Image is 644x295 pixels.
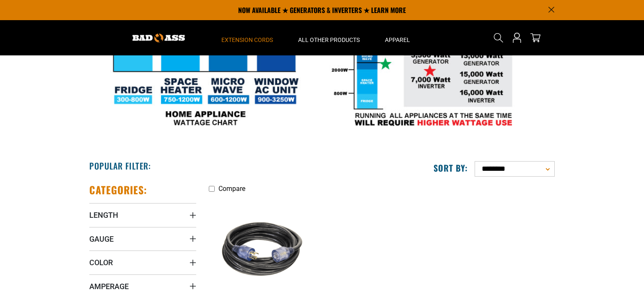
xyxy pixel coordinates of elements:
span: Compare [218,185,245,193]
span: Apparel [385,36,410,44]
summary: Apparel [372,20,423,55]
span: Gauge [89,234,114,244]
span: Extension Cords [221,36,273,44]
summary: Gauge [89,227,196,251]
summary: Extension Cords [209,20,286,55]
span: Color [89,258,113,267]
summary: Color [89,251,196,274]
summary: Length [89,203,196,227]
summary: Search [492,31,505,44]
summary: All Other Products [286,20,372,55]
span: Length [89,210,118,220]
span: All Other Products [298,36,360,44]
h2: Categories: [89,183,147,196]
h2: Popular Filter: [89,160,151,171]
img: Bad Ass Extension Cords [132,34,185,42]
span: Amperage [89,282,129,291]
label: Sort by: [434,162,468,173]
